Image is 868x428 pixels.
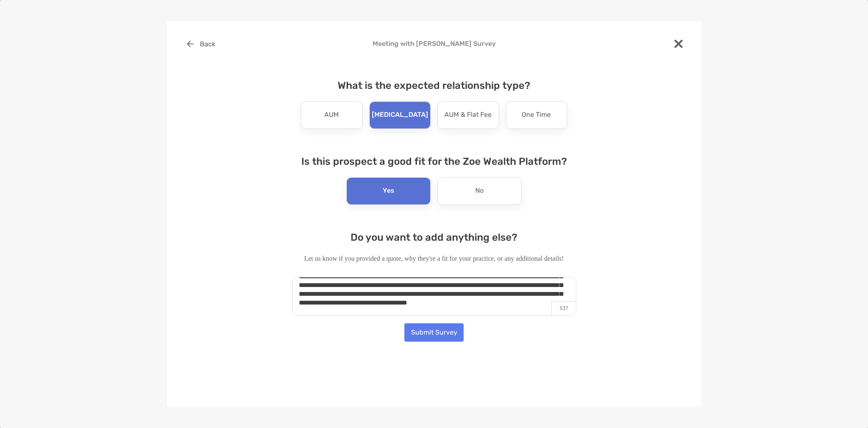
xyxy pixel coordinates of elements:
button: Submit Survey [404,323,464,342]
p: [MEDICAL_DATA] [372,108,428,122]
p: 537 [551,301,576,315]
h4: What is the expected relationship type? [292,80,576,91]
p: AUM & Flat Fee [444,108,492,122]
h4: Meeting with [PERSON_NAME] Survey [180,40,688,48]
p: No [475,184,484,198]
img: close modal [674,40,683,48]
p: One Time [522,108,551,122]
p: Yes [383,184,394,198]
h4: Do you want to add anything else? [292,232,576,243]
p: AUM [324,108,339,122]
img: button icon [187,40,194,47]
p: Let us know if you provided a quote, why they're a fit for your practice, or any additional details! [292,253,576,264]
button: Back [180,35,222,53]
h4: Is this prospect a good fit for the Zoe Wealth Platform? [292,156,576,167]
